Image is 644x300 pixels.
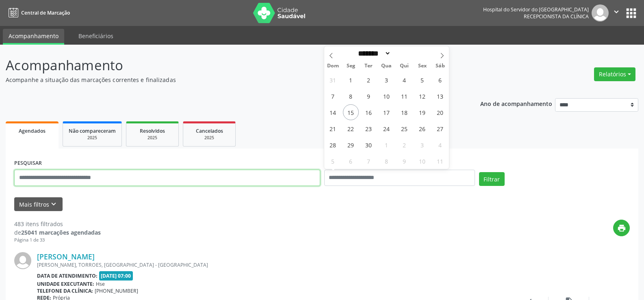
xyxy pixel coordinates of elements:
[325,88,341,104] span: Setembro 7, 2025
[361,121,377,136] span: Setembro 23, 2025
[624,6,638,20] button: apps
[609,4,624,22] button: 
[377,63,395,69] span: Qua
[432,153,448,169] span: Outubro 11, 2025
[432,88,448,104] span: Setembro 13, 2025
[14,197,63,212] button: Mais filtroskeyboard_arrow_down
[95,287,138,294] span: [PHONE_NUMBER]
[14,157,42,170] label: PESQUISAR
[325,137,341,153] span: Setembro 28, 2025
[361,104,377,120] span: Setembro 16, 2025
[592,4,609,22] img: img
[379,72,395,88] span: Setembro 3, 2025
[21,229,101,236] strong: 25041 marcações agendadas
[379,121,395,136] span: Setembro 24, 2025
[397,153,412,169] span: Outubro 9, 2025
[360,63,377,69] span: Ter
[132,135,173,141] div: 2025
[343,121,359,136] span: Setembro 22, 2025
[414,153,430,169] span: Outubro 10, 2025
[21,9,70,16] span: Central de Marcação
[613,220,630,236] button: print
[196,127,223,134] span: Cancelados
[6,76,449,84] p: Acompanhe a situação das marcações correntes e finalizadas
[397,121,412,136] span: Setembro 25, 2025
[612,7,621,16] i: 
[379,88,395,104] span: Setembro 10, 2025
[379,137,395,153] span: Outubro 1, 2025
[414,72,430,88] span: Setembro 5, 2025
[69,135,116,141] div: 2025
[524,13,589,20] span: Recepcionista da clínica
[324,63,342,69] span: Dom
[397,88,412,104] span: Setembro 11, 2025
[19,127,46,134] span: Agendados
[14,237,101,244] div: Página 1 de 33
[37,252,95,261] a: [PERSON_NAME]
[479,172,505,186] button: Filtrar
[73,29,119,43] a: Beneficiários
[342,63,360,69] span: Seg
[431,63,449,69] span: Sáb
[14,228,101,237] div: de
[343,88,359,104] span: Setembro 8, 2025
[99,271,133,281] span: [DATE] 07:00
[6,55,449,76] p: Acompanhamento
[432,104,448,120] span: Setembro 20, 2025
[325,153,341,169] span: Outubro 5, 2025
[414,137,430,153] span: Outubro 3, 2025
[343,72,359,88] span: Setembro 1, 2025
[413,63,431,69] span: Sex
[356,49,391,58] select: Month
[379,104,395,120] span: Setembro 17, 2025
[617,224,626,233] i: print
[3,29,64,45] a: Acompanhamento
[414,121,430,136] span: Setembro 26, 2025
[414,88,430,104] span: Setembro 12, 2025
[343,104,359,120] span: Setembro 15, 2025
[343,153,359,169] span: Outubro 6, 2025
[397,104,412,120] span: Setembro 18, 2025
[395,63,413,69] span: Qui
[325,104,341,120] span: Setembro 14, 2025
[6,6,70,19] a: Central de Marcação
[483,6,589,13] div: Hospital do Servidor do [GEOGRAPHIC_DATA]
[391,49,418,58] input: Year
[37,261,508,268] div: [PERSON_NAME], TORROES, [GEOGRAPHIC_DATA] - [GEOGRAPHIC_DATA]
[69,127,116,134] span: Não compareceram
[140,127,165,134] span: Resolvidos
[361,88,377,104] span: Setembro 9, 2025
[414,104,430,120] span: Setembro 19, 2025
[96,281,105,287] span: Hse
[379,153,395,169] span: Outubro 8, 2025
[14,220,101,228] div: 483 itens filtrados
[189,135,230,141] div: 2025
[432,121,448,136] span: Setembro 27, 2025
[49,200,58,209] i: keyboard_arrow_down
[325,121,341,136] span: Setembro 21, 2025
[594,67,635,81] button: Relatórios
[14,252,31,269] img: img
[361,72,377,88] span: Setembro 2, 2025
[397,72,412,88] span: Setembro 4, 2025
[343,137,359,153] span: Setembro 29, 2025
[37,287,93,294] b: Telefone da clínica:
[325,72,341,88] span: Agosto 31, 2025
[432,137,448,153] span: Outubro 4, 2025
[361,153,377,169] span: Outubro 7, 2025
[432,72,448,88] span: Setembro 6, 2025
[397,137,412,153] span: Outubro 2, 2025
[37,272,98,279] b: Data de atendimento:
[37,281,94,287] b: Unidade executante:
[361,137,377,153] span: Setembro 30, 2025
[480,98,552,108] p: Ano de acompanhamento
